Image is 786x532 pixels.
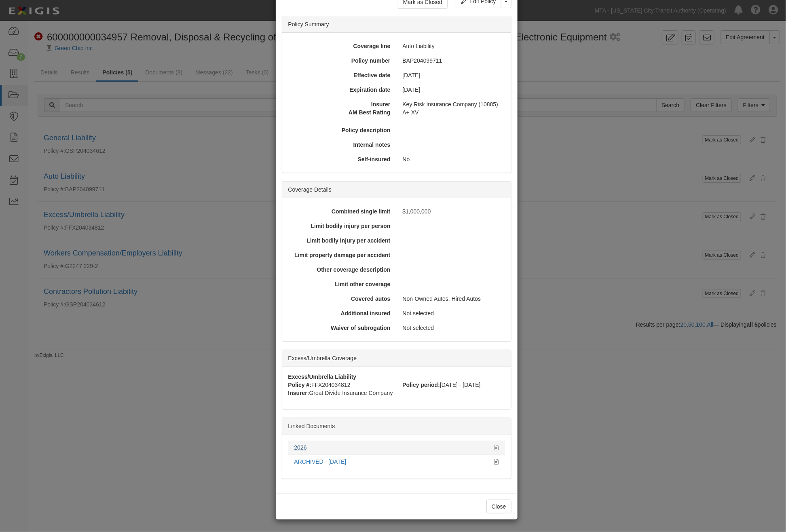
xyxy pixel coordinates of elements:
[397,86,508,94] div: [DATE]
[397,381,511,389] div: [DATE] - [DATE]
[282,381,397,389] div: FFX204034812
[294,444,307,451] a: 2026
[397,108,511,116] div: A+ XV
[285,280,397,288] div: Limit other coverage
[294,443,488,452] div: 2026
[285,57,397,65] div: Policy number
[397,207,508,215] div: $1,000,000
[285,126,397,134] div: Policy description
[397,324,508,332] div: Not selected
[285,324,397,332] div: Waiver of subrogation
[285,251,397,259] div: Limit property damage per accident
[282,418,511,435] div: Linked Documents
[397,42,508,50] div: Auto Liability
[282,389,511,397] div: Great Divide Insurance Company
[282,16,511,33] div: Policy Summary
[397,100,508,108] div: Key Risk Insurance Company (10885)
[403,382,440,388] strong: Policy period:
[285,141,397,149] div: Internal notes
[486,500,511,513] button: Close
[285,222,397,230] div: Limit bodily injury per person
[285,42,397,50] div: Coverage line
[288,390,309,396] strong: Insurer:
[397,309,508,317] div: Not selected
[294,458,347,465] a: ARCHIVED - [DATE]
[285,266,397,274] div: Other coverage description
[283,108,397,116] div: AM Best Rating
[285,71,397,79] div: Effective date
[285,100,397,108] div: Insurer
[285,236,397,245] div: Limit bodily injury per accident
[282,182,511,198] div: Coverage Details
[285,155,397,163] div: Self-insured
[285,86,397,94] div: Expiration date
[397,71,508,79] div: [DATE]
[288,382,312,388] strong: Policy #:
[397,295,508,303] div: Non-Owned Autos, Hired Autos
[285,309,397,317] div: Additional insured
[288,374,357,380] strong: Excess/Umbrella Liability
[294,458,488,466] div: 05.15.25
[397,155,508,163] div: No
[285,295,397,303] div: Covered autos
[282,350,511,367] div: Excess/Umbrella Coverage
[397,57,508,65] div: BAP204099711
[285,207,397,215] div: Combined single limit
